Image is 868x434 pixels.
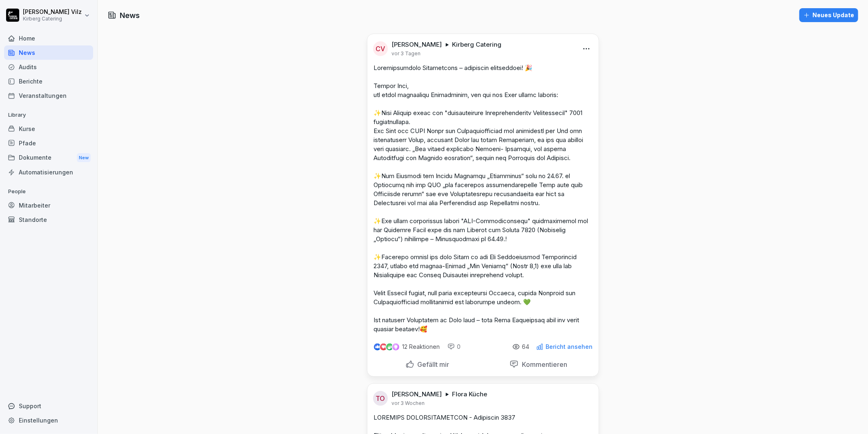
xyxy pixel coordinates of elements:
button: Neues Update [799,8,858,22]
img: celebrate [386,344,393,350]
div: New [77,153,91,163]
a: Kurse [4,122,93,136]
p: Flora Küche [452,390,488,398]
img: love [380,344,387,350]
p: 12 Reaktionen [403,344,440,350]
div: TO [373,391,388,406]
a: Mitarbeiter [4,198,93,212]
p: vor 3 Tagen [392,50,421,57]
p: [PERSON_NAME] [392,390,442,398]
p: Library [4,108,93,122]
a: Berichte [4,74,93,88]
a: Einstellungen [4,413,93,427]
a: News [4,45,93,60]
p: vor 3 Wochen [392,400,425,407]
p: Kirberg Catering [23,16,82,22]
a: Automatisierungen [4,165,93,179]
div: Support [4,399,93,413]
div: Dokumente [4,150,93,165]
img: like [374,344,380,350]
p: 64 [522,344,530,350]
p: Kirberg Catering [452,41,502,49]
a: DokumenteNew [4,150,93,165]
p: [PERSON_NAME] [392,41,442,49]
a: Home [4,31,93,45]
a: Veranstaltungen [4,88,93,103]
p: Loremipsumdolo Sitametcons – adipiscin elitseddoei! 🎉 Tempor Inci, utl etdol magnaaliqu Enimadmin... [374,63,592,334]
img: inspiring [392,343,399,350]
a: Standorte [4,212,93,227]
a: Pfade [4,136,93,150]
p: People [4,185,93,198]
a: Audits [4,60,93,74]
div: Neues Update [803,11,854,20]
div: 0 [447,343,461,351]
p: Gefällt mir [414,360,450,368]
div: CV [373,41,388,56]
p: Bericht ansehen [546,344,593,350]
h1: News [120,10,140,21]
p: Kommentieren [519,360,567,368]
p: [PERSON_NAME] Vilz [23,9,82,16]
